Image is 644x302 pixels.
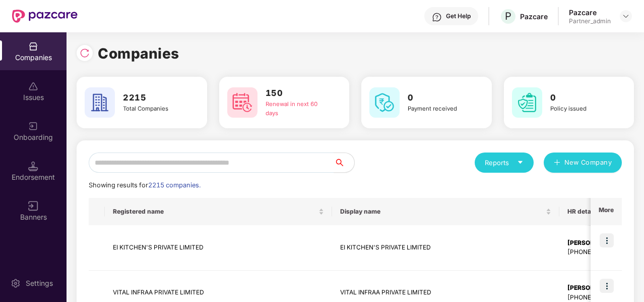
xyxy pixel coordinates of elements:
[28,41,38,52] img: svg+xml;base64,PHN2ZyBpZD0iQ29tcGFuaWVzIiB4bWxucz0iaHR0cDovL3d3dy53My5vcmcvMjAwMC9zdmciIHdpZHRoPS...
[98,42,179,65] h1: Companies
[512,87,542,118] img: svg+xml;base64,PHN2ZyB4bWxucz0iaHR0cDovL3d3dy53My5vcmcvMjAwMC9zdmciIHdpZHRoPSI2MCIgaGVpZ2h0PSI2MC...
[544,153,622,173] button: plusNew Company
[266,100,329,118] div: Renewal in next 60 days
[227,87,257,118] img: svg+xml;base64,PHN2ZyB4bWxucz0iaHR0cDovL3d3dy53My5vcmcvMjAwMC9zdmciIHdpZHRoPSI2MCIgaGVpZ2h0PSI2MC...
[266,87,329,100] h3: 150
[408,91,471,105] h3: 0
[446,12,471,20] div: Get Help
[89,181,201,189] span: Showing results for
[28,201,38,211] img: svg+xml;base64,PHN2ZyB3aWR0aD0iMTYiIGhlaWdodD0iMTYiIHZpZXdCb3g9IjAgMCAxNiAxNiIgZmlsbD0ibm9uZSIgeG...
[334,159,354,167] span: search
[113,208,316,216] span: Registered name
[332,198,559,225] th: Display name
[340,208,544,216] span: Display name
[505,10,511,22] span: P
[600,233,614,247] img: icon
[554,159,560,167] span: plus
[105,198,332,225] th: Registered name
[23,278,56,288] div: Settings
[105,225,332,271] td: EI KITCHEN'S PRIVATE LIMITED
[550,105,613,114] div: Policy issued
[123,105,186,114] div: Total Companies
[408,105,471,114] div: Payment received
[12,10,78,23] img: New Pazcare Logo
[591,198,622,225] th: More
[28,161,38,171] img: svg+xml;base64,PHN2ZyB3aWR0aD0iMTQuNSIgaGVpZ2h0PSIxNC41IiB2aWV3Qm94PSIwIDAgMTYgMTYiIGZpbGw9Im5vbm...
[28,81,38,91] img: svg+xml;base64,PHN2ZyBpZD0iSXNzdWVzX2Rpc2FibGVkIiB4bWxucz0iaHR0cDovL3d3dy53My5vcmcvMjAwMC9zdmciIH...
[600,279,614,293] img: icon
[80,48,90,58] img: svg+xml;base64,PHN2ZyBpZD0iUmVsb2FkLTMyeDMyIiB4bWxucz0iaHR0cDovL3d3dy53My5vcmcvMjAwMC9zdmciIHdpZH...
[85,87,115,118] img: svg+xml;base64,PHN2ZyB4bWxucz0iaHR0cDovL3d3dy53My5vcmcvMjAwMC9zdmciIHdpZHRoPSI2MCIgaGVpZ2h0PSI2MC...
[334,153,355,173] button: search
[517,159,524,166] span: caret-down
[28,121,38,131] img: svg+xml;base64,PHN2ZyB3aWR0aD0iMjAiIGhlaWdodD0iMjAiIHZpZXdCb3g9IjAgMCAyMCAyMCIgZmlsbD0ibm9uZSIgeG...
[569,17,611,25] div: Partner_admin
[369,87,400,118] img: svg+xml;base64,PHN2ZyB4bWxucz0iaHR0cDovL3d3dy53My5vcmcvMjAwMC9zdmciIHdpZHRoPSI2MCIgaGVpZ2h0PSI2MC...
[432,12,442,22] img: svg+xml;base64,PHN2ZyBpZD0iSGVscC0zMngzMiIgeG1sbnM9Imh0dHA6Ly93d3cudzMub3JnLzIwMDAvc3ZnIiB3aWR0aD...
[569,8,611,17] div: Pazcare
[550,91,613,105] h3: 0
[564,158,612,168] span: New Company
[622,12,630,20] img: svg+xml;base64,PHN2ZyBpZD0iRHJvcGRvd24tMzJ4MzIiIHhtbG5zPSJodHRwOi8vd3d3LnczLm9yZy8yMDAwL3N2ZyIgd2...
[148,181,201,189] span: 2215 companies.
[520,12,548,21] div: Pazcare
[485,158,524,168] div: Reports
[11,278,21,288] img: svg+xml;base64,PHN2ZyBpZD0iU2V0dGluZy0yMHgyMCIgeG1sbnM9Imh0dHA6Ly93d3cudzMub3JnLzIwMDAvc3ZnIiB3aW...
[123,91,186,105] h3: 2215
[332,225,559,271] td: EI KITCHEN'S PRIVATE LIMITED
